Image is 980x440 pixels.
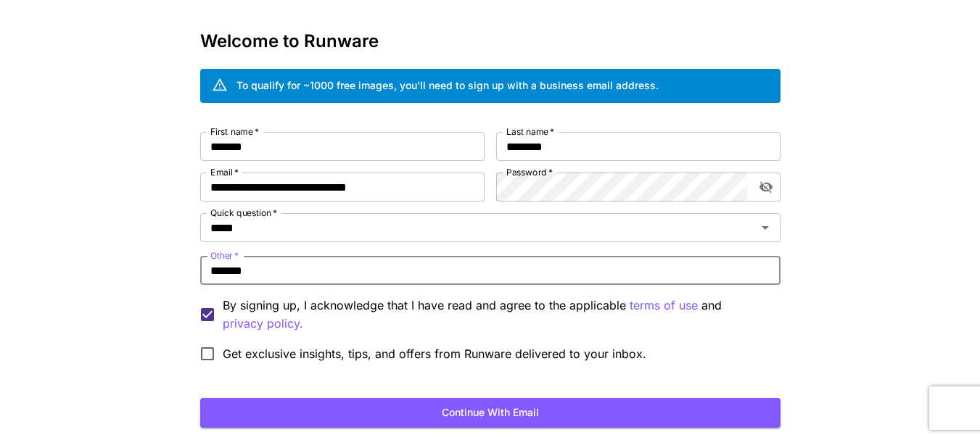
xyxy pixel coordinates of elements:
[753,174,779,200] button: toggle password visibility
[210,249,239,262] label: Other
[506,125,554,138] label: Last name
[223,296,769,333] p: By signing up, I acknowledge that I have read and agree to the applicable and
[506,166,553,178] label: Password
[630,296,698,315] p: terms of use
[223,345,646,362] span: Get exclusive insights, tips, and offers from Runware delivered to your inbox.
[200,31,781,51] h3: Welcome to Runware
[630,296,698,315] button: By signing up, I acknowledge that I have read and agree to the applicable and privacy policy.
[236,78,659,93] div: To qualify for ~1000 free images, you’ll need to sign up with a business email address.
[223,315,303,333] button: By signing up, I acknowledge that I have read and agree to the applicable terms of use and
[755,217,775,238] button: Open
[210,207,277,219] label: Quick question
[223,315,303,333] p: privacy policy.
[200,398,781,428] button: Continue with email
[210,125,259,138] label: First name
[210,166,239,178] label: Email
